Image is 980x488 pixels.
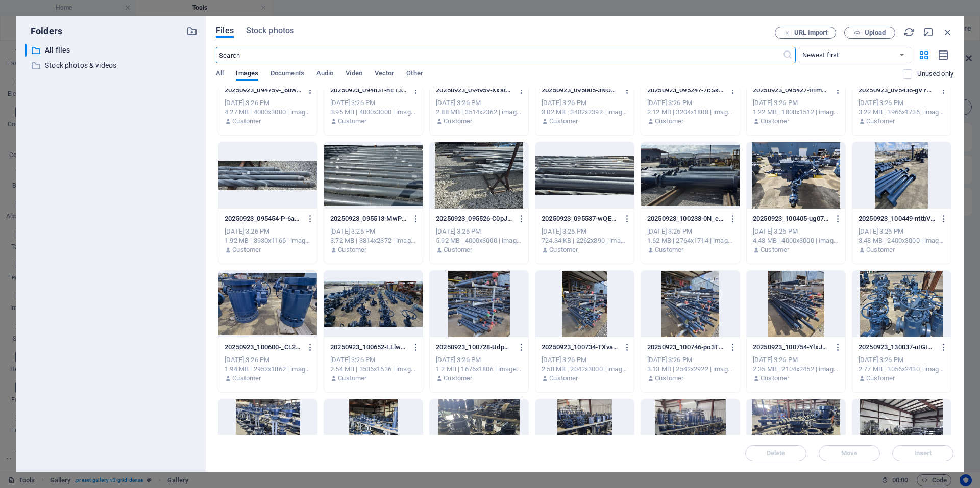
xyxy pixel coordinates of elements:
div: [DATE] 3:26 PM [859,98,945,108]
span: Audio [316,67,333,82]
p: All files [45,44,179,56]
p: Customer [444,374,472,383]
div: 1.94 MB | 2952x1862 | image/jpeg [225,365,311,374]
p: Customer [232,245,261,254]
div: Stock photos & videos [24,59,198,72]
span: All [216,67,224,82]
div: [DATE] 3:26 PM [542,355,628,365]
p: Customer [232,374,261,383]
div: [DATE] 3:26 PM [436,98,522,108]
p: Customer [655,245,683,254]
div: [DATE] 3:26 PM [542,98,628,108]
div: [DATE] 3:26 PM [436,227,522,236]
div: [DATE] 3:26 PM [330,355,416,365]
p: Customer [549,117,578,126]
div: 1.92 MB | 3930x1166 | image/jpeg [225,236,311,245]
div: 3.13 MB | 2542x2922 | image/jpeg [647,365,733,374]
p: Customer [338,245,366,254]
button: Upload [844,27,895,39]
div: [DATE] 3:26 PM [753,98,839,108]
p: Customer [866,374,895,383]
p: 20250923_100754-YlxJSU0-v3_kA0dCNthD7A.jpg [753,343,829,352]
p: Customer [761,117,789,126]
div: 1.2 MB | 1676x1806 | image/jpeg [436,365,522,374]
div: 2.35 MB | 2104x2452 | image/jpeg [753,365,839,374]
div: [DATE] 3:26 PM [436,355,522,365]
p: 20250923_095427-tHmYzG1bBD7sn9DlVKsBfg.jpg [753,86,829,95]
div: 3.48 MB | 2400x3000 | image/jpeg [859,236,945,245]
p: Customer [232,117,261,126]
p: Customer [444,117,472,126]
span: Stock photos [246,24,294,37]
p: Customer [549,245,578,254]
div: 4.43 MB | 4000x3000 | image/jpeg [753,236,839,245]
div: 5.92 MB | 4000x3000 | image/jpeg [436,236,522,245]
div: [DATE] 3:26 PM [647,227,733,236]
div: [DATE] 3:26 PM [647,98,733,108]
div: [DATE] 3:26 PM [859,355,945,365]
p: 20250923_095526-C0pJviru_PGW1Tnkmd8Otg.jpg [436,214,512,223]
p: 20250923_095454-P-6amUHllDA0nZ1wCXBulA.jpg [225,214,301,223]
div: 2.12 MB | 3204x1808 | image/jpeg [647,108,733,117]
p: 20250923_100449-nttbVW4mMns1jXkfbAQRGw.jpg [859,214,935,223]
i: Reload [903,27,915,38]
p: Customer [761,374,789,383]
p: 20250923_095247-7cSkulHL2nU22FcfLqtJFg.jpg [647,86,724,95]
p: Displays only files that are not in use on the website. Files added during this session can still... [917,69,953,79]
p: 20250923_095513-MwPg-5yt9lS1dAw1MdMHeA.jpg [330,214,407,223]
p: Customer [444,245,472,254]
div: 3.22 MB | 3966x1736 | image/jpeg [859,108,945,117]
p: 20250923_100238-0N_cHe2lbLKXnWkXx8DEcQ.jpg [647,214,724,223]
div: 3.95 MB | 4000x3000 | image/jpeg [330,108,416,117]
p: 20250923_094831-hET34I1IlSLZ2ZAcAeHWvw.jpg [330,86,407,95]
span: Other [406,67,423,82]
p: 20250923_095005-3NOhI0SwzAHHCTB7lB4yaw.jpg [542,86,618,95]
div: 3.02 MB | 3482x2392 | image/jpeg [542,108,628,117]
p: 20250923_100746-po3TBWa9OETMCpkgdeDk3w.jpg [647,343,724,352]
span: URL import [794,30,827,36]
div: 4.27 MB | 4000x3000 | image/jpeg [225,108,311,117]
div: 1.22 MB | 1808x1512 | image/jpeg [753,108,839,117]
div: ​ [24,44,27,57]
div: [DATE] 3:26 PM [859,227,945,236]
p: Folders [24,24,62,38]
div: 1.62 MB | 2764x1714 | image/jpeg [647,236,733,245]
p: 20250923_094959-XxatHo_O9fje6kt7DN8rtg.jpg [436,86,512,95]
button: URL import [775,27,836,39]
i: Minimize [923,27,934,38]
i: Create new folder [186,25,198,37]
p: Customer [338,117,366,126]
p: Customer [761,245,789,254]
div: [DATE] 3:26 PM [753,227,839,236]
input: Search [216,47,782,63]
span: Images [236,67,258,82]
div: [DATE] 3:26 PM [225,227,311,236]
span: Upload [865,30,886,36]
div: [DATE] 3:26 PM [330,227,416,236]
span: Files [216,24,234,37]
div: [DATE] 3:26 PM [753,355,839,365]
p: Customer [549,374,578,383]
div: [DATE] 3:26 PM [225,98,311,108]
p: Customer [655,374,683,383]
p: 20250923_100405-ug07g5Job4GClunCtGgXgw.jpg [753,214,829,223]
i: Close [942,27,953,38]
div: 2.58 MB | 2042x3000 | image/jpeg [542,365,628,374]
div: 2.77 MB | 3056x2430 | image/jpeg [859,365,945,374]
div: [DATE] 3:26 PM [647,355,733,365]
div: [DATE] 3:26 PM [542,227,628,236]
p: 20250923_095436-gVYB3szllTjyWA7EM_8Xxw.jpg [859,86,935,95]
p: Customer [338,374,366,383]
p: Customer [866,245,895,254]
div: 724.34 KB | 2262x890 | image/jpeg [542,236,628,245]
p: Stock photos & videos [45,60,179,71]
p: Customer [655,117,683,126]
p: 20250923_100728-UdpOZ86TFKSopcez1Y8rzw.jpg [436,343,512,352]
span: Documents [271,67,304,82]
div: 2.88 MB | 3514x2362 | image/jpeg [436,108,522,117]
div: [DATE] 3:26 PM [225,355,311,365]
p: 20250923_100734-TXvaKjFsqx79x1OBo7o6pQ.jpg [542,343,618,352]
div: 3.72 MB | 3814x2372 | image/jpeg [330,236,416,245]
div: [DATE] 3:26 PM [330,98,416,108]
p: Customer [866,117,895,126]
